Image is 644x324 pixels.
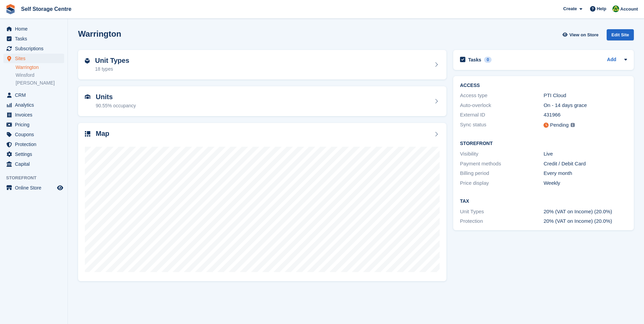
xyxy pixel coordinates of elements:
div: Every month [544,169,627,177]
span: Coupons [15,130,56,139]
img: icon-info-grey-7440780725fd019a000dd9b08b2336e03edf1995a4989e88bcd33f0948082b44.svg [571,123,575,127]
div: Protection [460,217,544,225]
div: Visibility [460,150,544,158]
div: Payment methods [460,160,544,168]
a: [PERSON_NAME] [16,80,64,86]
a: Self Storage Centre [18,3,74,15]
img: unit-type-icn-2b2737a686de81e16bb02015468b77c625bbabd49415b5ef34ead5e3b44a266d.svg [85,58,90,64]
a: Preview store [56,184,64,192]
div: Pending [550,121,569,129]
span: Invoices [15,110,56,120]
a: menu [3,183,64,193]
h2: Storefront [460,141,627,146]
h2: Tasks [468,57,481,63]
a: Unit Types 18 types [78,50,446,80]
h2: Map [96,130,109,138]
div: Access type [460,92,544,100]
div: Sync status [460,121,544,129]
a: menu [3,54,64,63]
span: Account [620,6,638,13]
span: Subscriptions [15,44,56,53]
div: External ID [460,111,544,119]
div: On - 14 days grace [544,102,627,109]
a: Units 90.55% occupancy [78,86,446,116]
img: stora-icon-8386f47178a22dfd0bd8f6a31ec36ba5ce8667c1dd55bd0f319d3a0aa187defe.svg [5,4,16,14]
div: 0 [484,57,492,63]
div: Billing period [460,169,544,177]
span: CRM [15,90,56,100]
span: Pricing [15,120,56,129]
img: Diane Williams [612,5,619,12]
a: menu [3,159,64,169]
div: 20% (VAT on Income) (20.0%) [544,208,627,216]
div: PTI Cloud [544,92,627,100]
h2: ACCESS [460,83,627,88]
div: Weekly [544,179,627,187]
a: View on Store [562,29,601,40]
div: Credit / Debit Card [544,160,627,168]
span: Home [15,24,56,34]
a: menu [3,90,64,100]
a: menu [3,110,64,120]
img: map-icn-33ee37083ee616e46c38cad1a60f524a97daa1e2b2c8c0bc3eb3415660979fc1.svg [85,131,90,137]
a: menu [3,140,64,149]
h2: Warrington [78,29,121,38]
span: Create [563,5,577,12]
div: 20% (VAT on Income) (20.0%) [544,217,627,225]
h2: Units [96,93,136,101]
a: Edit Site [607,29,634,43]
div: Auto-overlock [460,102,544,109]
a: menu [3,44,64,53]
a: Winsford [16,72,64,78]
span: Protection [15,140,56,149]
h2: Tax [460,199,627,204]
a: menu [3,120,64,129]
h2: Unit Types [95,57,129,65]
img: unit-icn-7be61d7bf1b0ce9d3e12c5938cc71ed9869f7b940bace4675aadf7bd6d80202e.svg [85,94,90,99]
div: Edit Site [607,29,634,40]
a: Warrington [16,64,64,71]
span: Analytics [15,100,56,110]
div: 90.55% occupancy [96,102,136,109]
a: menu [3,24,64,34]
a: menu [3,130,64,139]
a: Add [607,56,616,64]
a: menu [3,149,64,159]
div: Live [544,150,627,158]
span: Sites [15,54,56,63]
span: Storefront [6,175,68,181]
a: Map [78,123,446,282]
a: menu [3,34,64,43]
span: Capital [15,159,56,169]
span: Online Store [15,183,56,193]
div: 18 types [95,66,129,73]
span: Tasks [15,34,56,43]
div: 431966 [544,111,627,119]
a: menu [3,100,64,110]
div: Price display [460,179,544,187]
span: Help [597,5,606,12]
span: View on Store [569,32,599,38]
div: Unit Types [460,208,544,216]
span: Settings [15,149,56,159]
